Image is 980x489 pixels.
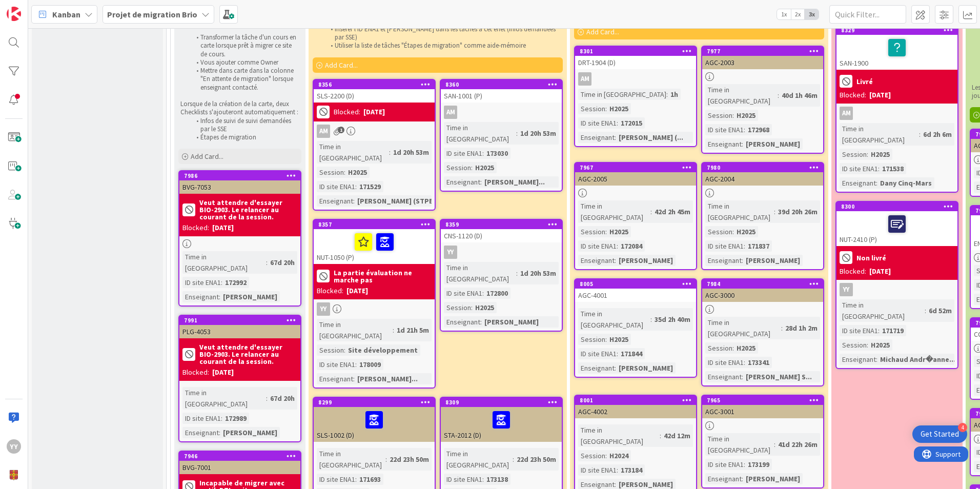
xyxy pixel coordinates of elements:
div: ID site ENA1 [578,240,617,252]
div: 67d 20h [268,393,297,404]
span: : [516,268,518,279]
div: [PERSON_NAME] [220,427,280,438]
div: 7980 [702,163,823,172]
div: 8329 [841,27,957,34]
div: 8299SLS-1002 (D) [314,398,435,442]
div: Session [578,334,605,345]
div: 171538 [880,163,906,174]
div: PLG-4053 [179,325,300,338]
div: 7984AGC-3000 [702,279,823,302]
div: AM [317,125,330,138]
div: AGC-4002 [575,405,696,418]
div: [PERSON_NAME]... [355,373,420,384]
div: 8005 [575,279,696,289]
div: Time in [GEOGRAPHIC_DATA] [705,433,774,456]
div: Time in [GEOGRAPHIC_DATA] [578,200,650,223]
div: Time in [GEOGRAPHIC_DATA] [444,448,513,471]
div: 7986BVG-7053 [179,171,300,194]
div: Blocked: [182,367,209,378]
div: H2025 [473,302,497,313]
b: Livré [856,78,873,85]
div: 8360SAN-1001 (P) [441,80,562,103]
div: 8301 [575,47,696,56]
b: Projet de migration Brio [107,9,197,19]
span: : [867,149,868,160]
span: : [615,132,616,143]
div: 171529 [357,181,383,192]
div: 7946 [179,452,300,461]
div: YY [840,283,853,296]
span: : [778,90,779,101]
div: AM [441,106,562,119]
div: 7980AGC-2004 [702,163,823,186]
div: H2025 [734,226,758,237]
div: H2025 [473,162,497,173]
div: SLS-1002 (D) [314,407,435,442]
span: : [605,226,607,237]
div: Enseignant [317,373,353,384]
div: 172989 [222,413,249,424]
div: 7984 [707,280,823,288]
div: 7977AGC-2003 [702,47,823,69]
div: 1d 20h 53m [518,268,559,279]
b: Veut attendre d'essayer BIO-2903. Le relancer au courant de la session. [199,343,297,365]
div: ID site ENA1 [705,124,744,135]
span: : [650,314,652,325]
div: Site développement [345,344,420,356]
div: AM [444,106,457,119]
span: : [605,103,607,114]
div: [DATE] [346,286,368,296]
div: Enseignant [578,255,615,266]
div: Time in [GEOGRAPHIC_DATA] [578,308,650,331]
div: 40d 1h 46m [779,90,820,101]
div: 7986 [179,171,300,180]
div: Session [840,149,867,160]
div: 8356 [318,81,435,88]
div: Get Started [921,429,959,439]
div: 172084 [618,240,645,252]
div: 42d 2h 45m [652,206,693,217]
div: 8300 [836,202,957,211]
div: AM [314,125,435,138]
span: : [744,357,745,368]
div: 8309STA-2012 (D) [441,398,562,442]
span: : [219,291,220,302]
span: : [919,129,921,140]
span: : [615,362,616,374]
div: 39d 20h 26m [775,206,820,217]
div: 8359CNS-1120 (D) [441,220,562,242]
span: : [605,334,607,345]
div: 8329SAN-1900 [836,26,957,70]
div: 7986 [184,172,300,179]
div: Time in [GEOGRAPHIC_DATA] [182,251,266,274]
div: 8001 [580,397,696,404]
div: ID site ENA1 [578,348,617,359]
li: Étapes de migration [191,133,300,141]
div: 1d 20h 53m [518,128,559,139]
span: : [219,427,220,438]
div: Enseignant [705,255,742,266]
div: Enseignant [444,176,480,188]
div: Blocked: [317,286,343,296]
div: AGC-3000 [702,289,823,302]
div: 8299 [314,398,435,407]
div: [PERSON_NAME] [220,291,280,302]
div: 8359 [445,221,562,228]
li: Vous ajouter comme Owner [191,58,300,67]
span: : [925,305,926,316]
span: : [878,163,880,174]
input: Quick Filter... [829,5,906,24]
span: : [742,255,743,266]
span: : [732,110,734,121]
div: YY [7,439,21,454]
b: Veut attendre d'essayer BIO-2903. Le relancer au courant de la session. [199,199,297,220]
div: NUT-2410 (P) [836,211,957,246]
div: AGC-2005 [575,172,696,186]
span: 1 [338,127,344,133]
div: 1h [668,89,681,100]
div: [PERSON_NAME]... [482,176,547,188]
div: 8300NUT-2410 (P) [836,202,957,246]
div: 67d 20h [268,257,297,268]
div: Time in [GEOGRAPHIC_DATA] [840,123,919,146]
div: Time in [GEOGRAPHIC_DATA] [840,299,925,322]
